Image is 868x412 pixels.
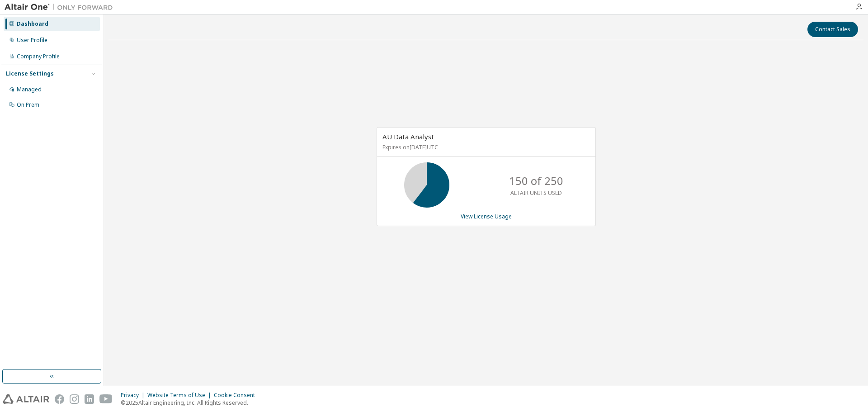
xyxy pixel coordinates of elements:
[17,86,42,93] div: Managed
[55,394,64,404] img: facebook.svg
[17,101,39,109] div: On Prem
[5,3,118,12] img: Altair One
[85,394,94,404] img: linkedin.svg
[382,143,588,151] p: Expires on [DATE] UTC
[121,392,147,399] div: Privacy
[510,189,562,197] p: ALTAIR UNITS USED
[461,213,512,220] a: View License Usage
[17,53,60,60] div: Company Profile
[382,132,434,141] span: AU Data Analyst
[17,20,48,28] div: Dashboard
[121,399,260,407] p: © 2025 Altair Engineering, Inc. All Rights Reserved.
[509,173,563,189] p: 150 of 250
[214,392,260,399] div: Cookie Consent
[17,37,47,44] div: User Profile
[99,394,113,404] img: youtube.svg
[70,394,79,404] img: instagram.svg
[6,70,54,77] div: License Settings
[807,22,858,37] button: Contact Sales
[147,392,214,399] div: Website Terms of Use
[3,394,49,404] img: altair_logo.svg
